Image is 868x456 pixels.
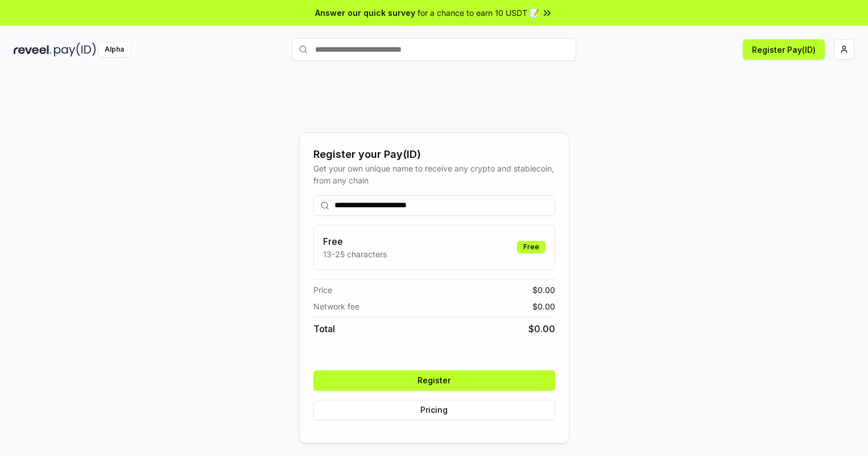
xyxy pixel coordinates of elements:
[54,43,96,57] img: pay_id
[313,284,332,296] span: Price
[323,235,387,248] h3: Free
[528,322,555,336] span: $ 0.00
[323,248,387,260] p: 13-25 characters
[313,370,555,391] button: Register
[532,284,555,296] span: $ 0.00
[313,162,555,186] div: Get your own unique name to receive any crypto and stablecoin, from any chain
[532,300,555,312] span: $ 0.00
[315,7,415,19] span: Answer our quick survey
[517,241,545,253] div: Free
[14,43,52,57] img: reveel_dark
[418,7,539,19] span: for a chance to earn 10 USDT 📝
[743,39,825,60] button: Register Pay(ID)
[313,322,335,336] span: Total
[313,147,555,162] div: Register your Pay(ID)
[313,400,555,420] button: Pricing
[98,43,130,57] div: Alpha
[313,300,359,312] span: Network fee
